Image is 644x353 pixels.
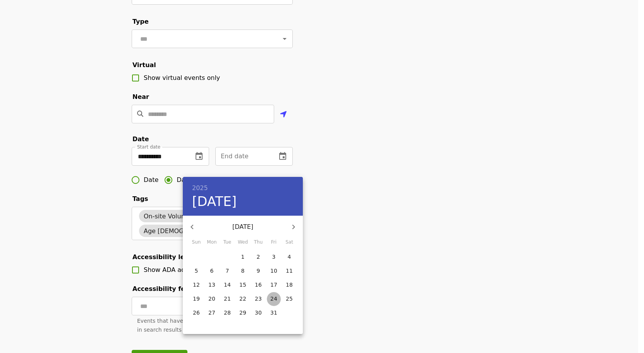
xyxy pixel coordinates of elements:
p: 19 [193,295,200,303]
button: 13 [205,278,219,292]
button: 5 [189,264,203,278]
p: 25 [286,295,293,303]
button: 25 [282,292,296,306]
button: 29 [236,306,250,320]
button: 18 [282,278,296,292]
button: 2025 [192,183,208,194]
p: 14 [224,281,231,289]
p: 1 [241,253,245,261]
span: Sun [189,239,203,246]
span: Mon [205,239,219,246]
button: 19 [189,292,203,306]
p: 20 [208,295,215,303]
button: 14 [220,278,234,292]
p: 4 [288,253,291,261]
p: 5 [195,267,198,275]
p: 18 [286,281,293,289]
button: 6 [205,264,219,278]
span: Fri [267,239,281,246]
button: 23 [251,292,265,306]
button: 8 [236,264,250,278]
p: 12 [193,281,200,289]
p: 24 [270,295,277,303]
button: 16 [251,278,265,292]
p: 30 [255,309,262,317]
button: 15 [236,278,250,292]
p: 16 [255,281,262,289]
p: 27 [208,309,215,317]
p: 11 [286,267,293,275]
p: 29 [239,309,246,317]
button: 27 [205,306,219,320]
button: 26 [189,306,203,320]
p: 13 [208,281,215,289]
span: Wed [236,239,250,246]
p: 26 [193,309,200,317]
p: 23 [255,295,262,303]
button: 31 [267,306,281,320]
button: 21 [220,292,234,306]
p: 7 [226,267,229,275]
button: 10 [267,264,281,278]
button: 11 [282,264,296,278]
p: 8 [241,267,245,275]
button: 12 [189,278,203,292]
button: 2 [251,250,265,264]
button: 9 [251,264,265,278]
button: 7 [220,264,234,278]
button: [DATE] [192,194,237,210]
p: 10 [270,267,277,275]
p: 2 [257,253,260,261]
p: 6 [210,267,214,275]
span: Thu [251,239,265,246]
button: 22 [236,292,250,306]
span: Tue [220,239,234,246]
button: 1 [236,250,250,264]
span: Sat [282,239,296,246]
p: 17 [270,281,277,289]
p: 22 [239,295,246,303]
p: 3 [272,253,276,261]
button: 30 [251,306,265,320]
button: 20 [205,292,219,306]
p: 9 [257,267,260,275]
button: 28 [220,306,234,320]
button: 4 [282,250,296,264]
button: 3 [267,250,281,264]
p: 31 [270,309,277,317]
button: 24 [267,292,281,306]
p: 28 [224,309,231,317]
p: [DATE] [201,222,284,232]
p: 15 [239,281,246,289]
button: 17 [267,278,281,292]
p: 21 [224,295,231,303]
